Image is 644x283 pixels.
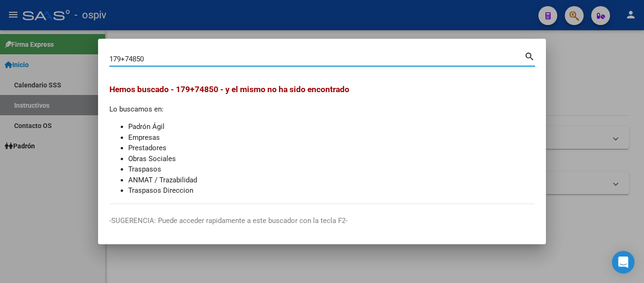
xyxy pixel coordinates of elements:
[128,175,535,186] li: ANMAT / Trazabilidad
[128,143,535,154] li: Prestadores
[128,132,535,143] li: Empresas
[524,50,535,61] mat-icon: search
[128,121,535,132] li: Padrón Ágil
[109,83,535,196] div: Lo buscamos en:
[612,251,635,274] div: Open Intercom Messenger
[109,85,349,94] span: Hemos buscado - 179+74850 - y el mismo no ha sido encontrado
[128,185,535,196] li: Traspasos Direccion
[128,154,535,164] li: Obras Sociales
[128,164,535,175] li: Traspasos
[109,215,535,226] p: -SUGERENCIA: Puede acceder rapidamente a este buscador con la tecla F2-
